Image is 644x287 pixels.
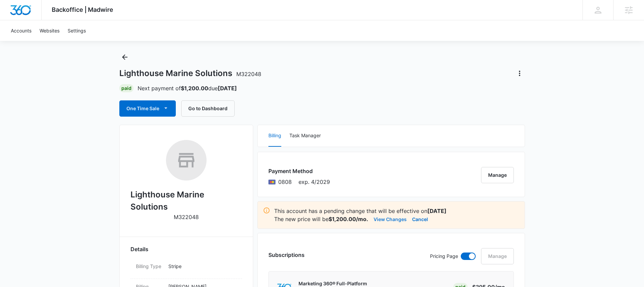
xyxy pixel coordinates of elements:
[236,71,261,77] span: M322048
[119,68,261,78] h1: Lighthouse Marine Solutions
[130,259,242,279] div: Billing TypeStripe
[412,215,428,223] button: Cancel
[374,215,407,223] button: View Changes
[289,125,321,147] button: Task Manager
[299,178,330,186] span: exp. 4/2029
[181,85,208,92] strong: $1,200.00
[329,216,368,222] strong: $1,200.00/mo.
[181,100,235,117] button: Go to Dashboard
[7,20,35,41] a: Accounts
[119,52,130,63] button: Back
[274,207,519,215] p: This account has a pending change that will be effective on
[299,280,401,287] p: Marketing 360® Full-Platform
[481,167,514,183] button: Manage
[268,125,281,147] button: Billing
[427,208,447,214] strong: [DATE]
[52,6,113,13] span: Backoffice | Madwire
[174,213,199,221] p: M322048
[130,189,242,213] h2: Lighthouse Marine Solutions
[138,84,237,92] p: Next payment of due
[278,178,292,186] span: Mastercard ending with
[35,20,64,41] a: Websites
[274,215,368,223] p: The new price will be
[64,20,90,41] a: Settings
[430,253,458,260] p: Pricing Page
[130,245,148,253] span: Details
[119,84,134,92] div: Paid
[136,263,163,270] dt: Billing Type
[268,167,330,175] h3: Payment Method
[119,100,176,117] button: One Time Sale
[168,263,237,270] p: Stripe
[268,251,305,259] h3: Subscriptions
[218,85,237,92] strong: [DATE]
[514,68,525,79] button: Actions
